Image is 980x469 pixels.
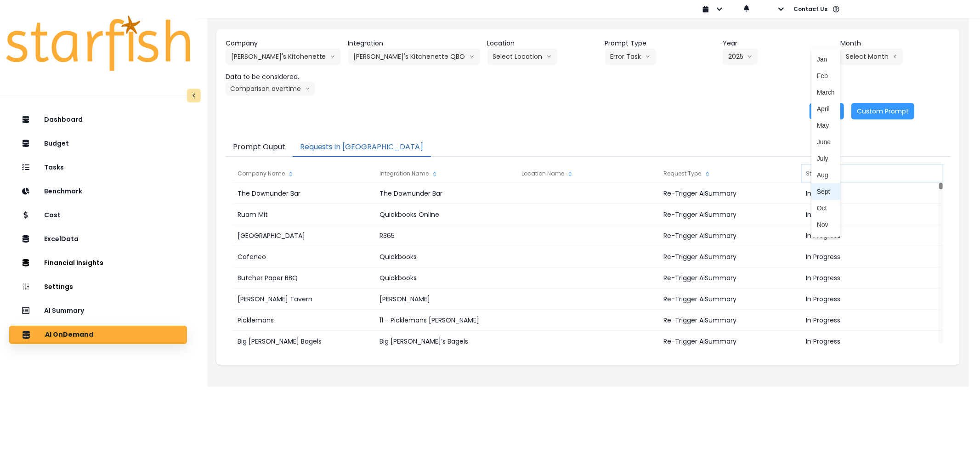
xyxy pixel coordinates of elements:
div: Re-Trigger AiSummary [659,310,801,331]
span: July [817,154,835,163]
svg: arrow down line [645,52,651,61]
svg: arrow down line [469,52,475,61]
svg: sort [566,170,574,178]
div: Butcher Paper BBQ [233,267,374,288]
header: Company [226,39,341,48]
svg: sort [704,170,711,178]
svg: arrow down line [546,52,552,61]
div: Status [801,164,943,183]
svg: arrow down line [747,52,753,61]
div: Picklemans [233,310,374,331]
div: Re-Trigger AiSummary [659,225,801,246]
div: 11 - Picklemans [PERSON_NAME] [375,310,516,331]
div: Re-Trigger AiSummary [659,288,801,310]
div: Big [PERSON_NAME] Bagels [233,331,374,352]
button: Settings [9,278,187,296]
button: Prompt Ouput [226,138,293,157]
div: Re-Trigger AiSummary [659,246,801,267]
div: In Progress [801,183,943,204]
p: AI OnDemand [45,331,93,339]
p: AI Summary [44,307,84,315]
svg: sort [431,170,438,178]
div: Re-Trigger AiSummary [659,331,801,352]
div: The Downunder Bar [233,183,374,204]
button: Error Taskarrow down line [605,48,656,65]
button: Cost [9,206,187,225]
span: Oct [817,203,835,213]
button: Select Locationarrow down line [487,48,557,65]
header: Year [723,39,833,48]
div: Integration Name [375,164,516,183]
header: Prompt Type [605,39,715,48]
div: In Progress [801,267,943,288]
button: Tasks [9,158,187,177]
div: In Progress [801,331,943,352]
div: Ruam Mit [233,204,374,225]
svg: arrow down line [306,84,310,93]
button: 2025arrow down line [723,48,758,65]
span: April [817,104,835,113]
p: Cost [44,211,61,219]
div: In Progress [801,204,943,225]
button: ExcelData [9,230,187,249]
header: Data to be considered. [226,72,341,82]
div: [GEOGRAPHIC_DATA] [233,225,374,246]
div: Company Name [233,164,374,183]
svg: arrow left line [892,52,898,61]
div: In Progress [801,310,943,331]
button: [PERSON_NAME]'s Kitchenette QBOarrow down line [348,48,480,65]
button: Benchmark [9,182,187,201]
button: Custom Prompt [851,103,914,119]
button: Re-Run [810,103,844,119]
div: Quickbooks [375,267,516,288]
button: Financial Insights [9,254,187,272]
div: Big [PERSON_NAME]’s Bagels [375,331,516,352]
p: Dashboard [44,116,83,124]
div: Re-Trigger AiSummary [659,267,801,288]
span: Feb [817,71,835,80]
button: [PERSON_NAME]'s Kitchenettearrow down line [226,48,341,65]
p: ExcelData [44,235,79,243]
span: Aug [817,170,835,180]
div: The Downunder Bar [375,183,516,204]
span: Sept [817,187,835,196]
div: In Progress [801,225,943,246]
button: Comparison overtimearrow down line [226,82,315,96]
header: Location [487,39,598,48]
span: March [817,88,835,97]
span: Jan [817,55,835,64]
button: Requests in [GEOGRAPHIC_DATA] [293,138,431,157]
div: [PERSON_NAME] Tavern [233,288,374,310]
div: [PERSON_NAME] [375,288,516,310]
span: May [817,121,835,130]
p: Benchmark [44,187,82,195]
button: AI Summary [9,302,187,320]
button: AI OnDemand [9,326,187,344]
p: Budget [44,140,69,147]
div: R365 [375,225,516,246]
svg: arrow down line [330,52,335,61]
div: Request Type [659,164,801,183]
div: Cafeneo [233,246,374,267]
div: Quickbooks Online [375,204,516,225]
div: Quickbooks [375,246,516,267]
div: In Progress [801,246,943,267]
header: Integration [348,39,480,48]
p: Tasks [44,164,64,171]
ul: Select Montharrow left line [811,48,840,237]
svg: sort [287,170,295,178]
span: Nov [817,220,835,229]
div: Re-Trigger AiSummary [659,183,801,204]
div: In Progress [801,288,943,310]
button: Budget [9,135,187,153]
header: Month [840,39,951,48]
button: Select Montharrow left line [840,48,903,65]
div: Re-Trigger AiSummary [659,204,801,225]
div: Location Name [517,164,658,183]
span: June [817,137,835,147]
button: Dashboard [9,111,187,129]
